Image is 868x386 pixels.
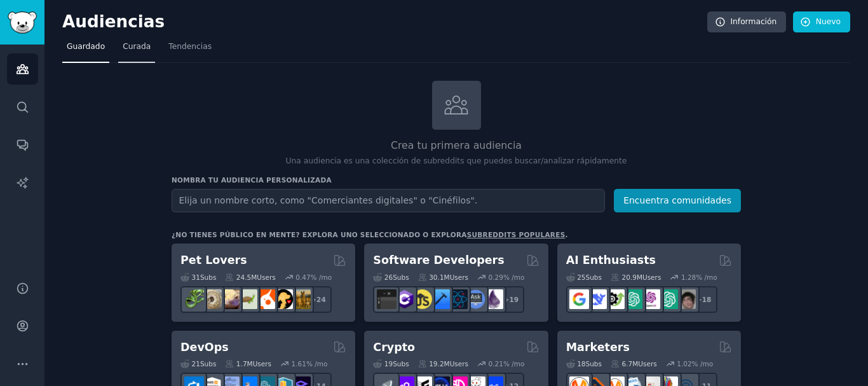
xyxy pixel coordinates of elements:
[498,286,524,313] div: + 19
[377,289,397,309] img: software
[292,359,328,368] div: 1.61 % /mo
[566,359,602,368] div: 18 Sub s
[489,359,525,368] div: 0.21 % /mo
[641,289,660,309] img: OpenAIDev
[691,286,717,313] div: + 18
[430,289,450,309] img: iOSProgramming
[202,289,222,309] img: ballpython
[180,273,216,282] div: 31 Sub s
[605,289,625,309] img: AItoolsCatalog
[611,273,661,282] div: 20.9M Users
[180,359,216,368] div: 21 Sub s
[658,289,678,309] img: chatgpt_prompts_
[623,289,642,309] img: chatgpt_promptDesign
[677,359,713,368] div: 1.02 % /mo
[168,42,212,51] font: Tendencias
[611,359,657,368] div: 6.7M Users
[484,289,503,309] img: elixir
[273,289,293,309] img: PetAdvice
[305,286,332,313] div: + 24
[681,273,717,282] div: 1.28 % /mo
[172,231,467,238] font: ¿No tienes público en mente? Explora uno seleccionado o explora
[448,289,468,309] img: reactnative
[225,359,271,368] div: 1.7M Users
[67,42,105,51] font: Guardado
[373,252,504,268] h2: Software Developers
[62,37,109,63] a: Guardado
[707,11,786,33] a: Información
[587,289,607,309] img: DeepSeek
[123,42,151,51] font: Curada
[466,289,485,309] img: AskComputerScience
[623,195,731,205] font: Encuentra comunidades
[816,17,841,26] font: Nuevo
[730,17,776,26] font: Información
[180,340,229,355] h2: DevOps
[8,11,37,34] img: Logotipo de GummySearch
[793,11,850,33] a: Nuevo
[391,139,522,151] font: Crea tu primera audiencia
[118,37,155,63] a: Curada
[569,289,589,309] img: GoogleGeminiAI
[676,289,696,309] img: ArtificalIntelligence
[295,273,332,282] div: 0.47 % /mo
[418,273,468,282] div: 30.1M Users
[172,176,332,184] font: Nombra tu audiencia personalizada
[62,12,165,31] font: Audiencias
[566,340,630,355] h2: Marketers
[180,252,247,268] h2: Pet Lovers
[286,156,627,165] font: Una audiencia es una colección de subreddits que puedes buscar/analizar rápidamente
[172,189,605,212] input: Elija un nombre corto, como "Comerciantes digitales" o "Cinéfilos".
[255,289,275,309] img: cockatiel
[220,289,240,309] img: leopardgeckos
[418,359,468,368] div: 19.2M Users
[395,289,414,309] img: csharp
[614,189,741,212] button: Encuentra comunidades
[566,252,656,268] h2: AI Enthusiasts
[566,273,602,282] div: 25 Sub s
[225,273,275,282] div: 24.5M Users
[184,289,204,309] img: herpetology
[373,359,409,368] div: 19 Sub s
[489,273,525,282] div: 0.29 % /mo
[467,231,566,238] a: subreddits populares
[238,289,257,309] img: turtle
[291,289,311,309] img: dogbreed
[373,340,415,355] h2: Crypto
[412,289,432,309] img: learnjavascript
[164,37,216,63] a: Tendencias
[565,231,567,238] font: .
[373,273,409,282] div: 26 Sub s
